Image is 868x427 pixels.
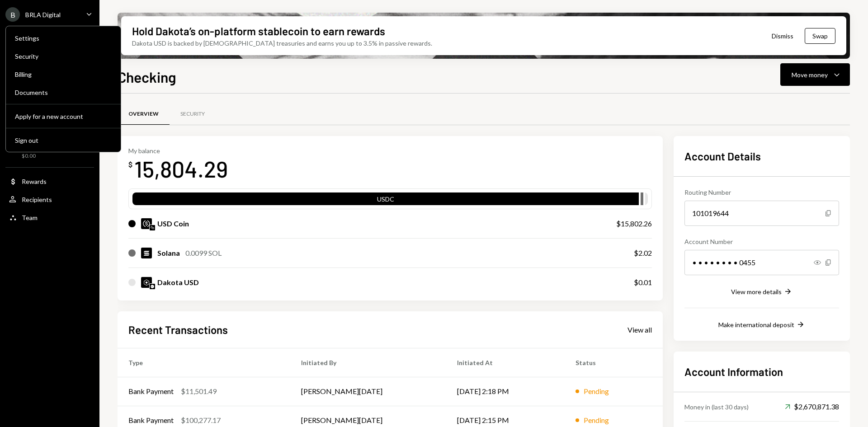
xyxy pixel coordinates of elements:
[15,113,112,120] div: Apply for a new account
[157,277,199,288] div: Dakota USD
[128,147,228,155] div: My balance
[9,132,117,149] button: Sign out
[9,66,117,82] a: Billing
[170,103,216,126] a: Security
[627,324,652,334] a: View all
[157,248,180,258] div: Solana
[290,377,446,406] td: [PERSON_NAME][DATE]
[780,63,850,86] button: Move money
[9,84,117,100] a: Documents
[128,415,174,426] div: Bank Payment
[141,277,152,288] img: DKUSD
[684,250,839,275] div: • • • • • • • • 0455
[128,160,132,169] div: $
[15,70,112,78] div: Billing
[118,103,170,126] a: Overview
[684,201,839,226] div: 101019644
[792,70,828,80] div: Move money
[634,248,652,258] div: $2.02
[5,191,94,207] a: Recipients
[805,28,835,44] button: Swap
[15,89,112,96] div: Documents
[150,225,155,230] img: polygon-mainnet
[718,320,805,330] button: Make international deposit
[9,48,117,64] a: Security
[15,52,112,60] div: Security
[22,178,47,185] div: Rewards
[128,386,174,397] div: Bank Payment
[5,209,94,225] a: Team
[565,348,663,377] th: Status
[157,218,189,229] div: USD Coin
[141,248,152,258] img: SOL
[132,194,639,207] div: USDC
[25,11,61,19] div: BRLA Digital
[141,218,152,229] img: USDC
[22,152,38,160] div: $0.00
[627,325,652,334] div: View all
[760,25,805,47] button: Dismiss
[5,7,20,22] div: B
[584,415,609,426] div: Pending
[684,364,839,379] h2: Account Information
[5,173,94,189] a: Rewards
[22,196,52,203] div: Recipients
[118,68,176,86] h1: Checking
[132,38,432,48] div: Dakota USD is backed by [DEMOGRAPHIC_DATA] treasuries and earns you up to 3.5% in passive rewards.
[684,149,839,164] h2: Account Details
[150,284,155,289] img: base-mainnet
[718,321,794,328] div: Make international deposit
[9,30,117,46] a: Settings
[684,188,839,197] div: Routing Number
[785,401,839,412] div: $2,670,871.38
[180,110,205,118] div: Security
[446,377,565,406] td: [DATE] 2:18 PM
[181,415,221,426] div: $100,277.17
[185,248,222,258] div: 0.0099 SOL
[118,348,290,377] th: Type
[634,277,652,288] div: $0.01
[22,214,38,221] div: Team
[128,110,159,118] div: Overview
[290,348,446,377] th: Initiated By
[181,386,217,397] div: $11,501.49
[9,108,117,125] button: Apply for a new account
[731,287,793,297] button: View more details
[446,348,565,377] th: Initiated At
[684,402,749,412] div: Money in (last 30 days)
[584,386,609,397] div: Pending
[134,155,228,183] div: 15,804.29
[132,23,385,38] div: Hold Dakota’s on-platform stablecoin to earn rewards
[616,218,652,229] div: $15,802.26
[128,322,228,337] h2: Recent Transactions
[15,136,112,144] div: Sign out
[731,288,782,296] div: View more details
[684,237,839,246] div: Account Number
[15,34,112,42] div: Settings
